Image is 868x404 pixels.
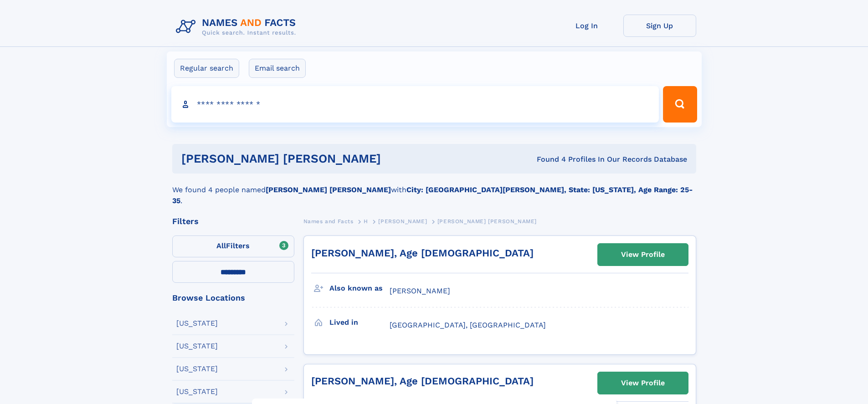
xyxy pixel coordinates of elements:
[621,373,665,394] div: View Profile
[172,185,693,205] b: City: [GEOGRAPHIC_DATA][PERSON_NAME], State: [US_STATE], Age Range: 25-35
[176,388,218,395] div: [US_STATE]
[171,86,659,123] input: search input
[216,241,226,250] span: All
[249,59,306,78] label: Email search
[621,244,665,265] div: View Profile
[459,154,687,164] div: Found 4 Profiles In Our Records Database
[623,15,696,37] a: Sign Up
[303,215,354,227] a: Names and Facts
[329,281,390,296] h3: Also known as
[598,244,688,266] a: View Profile
[390,321,546,329] span: [GEOGRAPHIC_DATA], [GEOGRAPHIC_DATA]
[364,215,368,227] a: H
[172,15,303,39] img: Logo Names and Facts
[176,365,218,373] div: [US_STATE]
[266,185,391,194] b: [PERSON_NAME] [PERSON_NAME]
[172,174,696,206] div: We found 4 people named with .
[390,286,450,295] span: [PERSON_NAME]
[172,294,294,302] div: Browse Locations
[176,320,218,327] div: [US_STATE]
[437,218,537,225] span: [PERSON_NAME] [PERSON_NAME]
[550,15,623,37] a: Log In
[329,315,390,330] h3: Lived in
[311,247,534,259] a: [PERSON_NAME], Age [DEMOGRAPHIC_DATA]
[663,86,697,123] button: Search Button
[174,59,239,78] label: Regular search
[311,375,534,387] a: [PERSON_NAME], Age [DEMOGRAPHIC_DATA]
[176,343,218,350] div: [US_STATE]
[364,218,368,225] span: H
[172,217,294,225] div: Filters
[172,235,294,257] label: Filters
[598,372,688,394] a: View Profile
[181,153,459,164] h1: [PERSON_NAME] [PERSON_NAME]
[378,215,427,227] a: [PERSON_NAME]
[378,218,427,225] span: [PERSON_NAME]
